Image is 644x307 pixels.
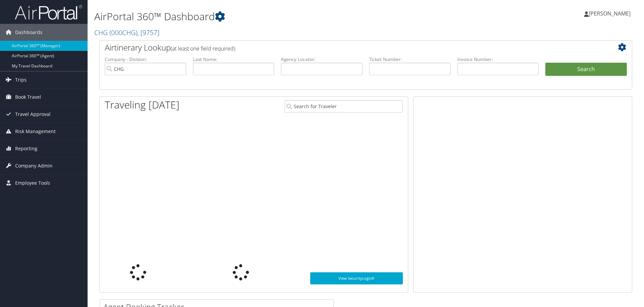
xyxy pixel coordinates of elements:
h1: AirPortal 360™ Dashboard [94,9,456,24]
span: ( 000CHG ) [109,28,137,37]
span: Travel Approval [15,106,51,123]
a: [PERSON_NAME] [584,3,637,24]
span: Trips [15,71,27,88]
button: Search [545,63,627,76]
span: [PERSON_NAME] [589,10,631,17]
h1: Traveling [DATE] [105,98,180,112]
img: airportal-logo.png [15,4,82,20]
label: Ticket Number: [369,56,451,63]
input: Search for Traveler [285,100,403,113]
h2: Airtinerary Lookup [105,42,582,53]
span: Employee Tools [15,175,50,191]
a: View SecurityLogic® [310,272,403,284]
span: Reporting [15,140,37,157]
span: Risk Management [15,123,56,140]
span: , [ 9757 ] [137,28,159,37]
label: Invoice Number: [457,56,539,63]
label: Agency Locator: [281,56,362,63]
span: (at least one field required) [171,45,235,52]
span: Book Travel [15,89,41,105]
a: CHG [94,28,159,37]
label: Company - Division: [105,56,186,63]
span: Company Admin [15,157,53,174]
label: Last Name: [193,56,275,63]
span: Dashboards [15,24,42,41]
